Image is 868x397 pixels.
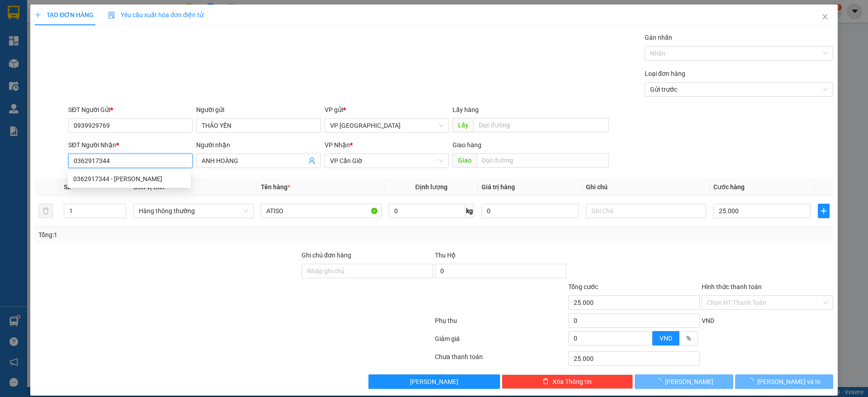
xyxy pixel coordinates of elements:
[453,153,476,168] span: Giao
[821,13,829,20] span: close
[434,316,567,332] div: Phụ thu
[660,335,672,342] span: VND
[308,157,316,164] span: user-add
[261,183,290,191] span: Tên hàng
[757,377,821,387] span: [PERSON_NAME] và In
[35,12,41,18] span: plus
[650,83,828,96] span: Gửi trước
[325,105,449,115] div: VP gửi
[56,13,90,56] b: Gửi khách hàng
[38,204,53,218] button: delete
[330,154,443,168] span: VP Cần Giờ
[481,183,515,191] span: Giá trị hàng
[68,140,193,150] div: SĐT Người Nhận
[368,374,500,389] button: [PERSON_NAME]
[582,178,710,196] th: Ghi chú
[453,141,481,149] span: Giao hàng
[818,207,829,215] span: plus
[812,5,838,30] button: Close
[502,374,633,389] button: deleteXóa Thông tin
[635,374,733,389] button: [PERSON_NAME]
[196,105,321,115] div: Người gửi
[453,118,473,132] span: Lấy
[552,377,592,387] span: Xóa Thông tin
[655,378,665,384] span: loading
[330,119,443,132] span: VP Sài Gòn
[11,11,57,56] img: logo.jpg
[818,204,830,218] button: plus
[64,183,71,191] span: SL
[542,378,549,385] span: delete
[302,264,433,278] input: Ghi chú đơn hàng
[476,153,609,168] input: Dọc đường
[702,317,714,324] span: VND
[747,378,757,384] span: loading
[735,374,833,389] button: [PERSON_NAME] và In
[453,106,479,113] span: Lấy hàng
[434,352,567,368] div: Chưa thanh toán
[68,105,193,115] div: SĐT Người Gửi
[645,34,672,41] label: Gán nhãn
[108,12,115,19] img: icon
[415,183,448,191] span: Định lượng
[196,140,321,150] div: Người nhận
[645,70,685,77] label: Loại đơn hàng
[108,11,203,19] span: Yêu cầu xuất hóa đơn điện tử
[435,252,456,259] span: Thu Hộ
[35,11,94,19] span: TẠO ĐƠN HÀNG
[302,252,351,259] label: Ghi chú đơn hàng
[38,230,335,240] div: Tổng: 1
[73,174,185,184] div: 0362917344 - [PERSON_NAME]
[11,58,46,101] b: Thành Phúc Bus
[702,283,762,290] label: Hình thức thanh toán
[568,283,598,290] span: Tổng cước
[325,141,350,149] span: VP Nhận
[686,335,691,342] span: %
[665,377,713,387] span: [PERSON_NAME]
[434,334,567,350] div: Giảm giá
[713,183,745,191] span: Cước hàng
[261,204,381,218] input: VD: Bàn, Ghế
[586,204,706,218] input: Ghi Chú
[68,172,191,186] div: 0362917344 - ANH HOÀNG
[465,204,474,218] span: kg
[473,118,609,132] input: Dọc đường
[481,204,579,218] input: 0
[139,204,248,218] span: Hàng thông thường
[410,377,458,387] span: [PERSON_NAME]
